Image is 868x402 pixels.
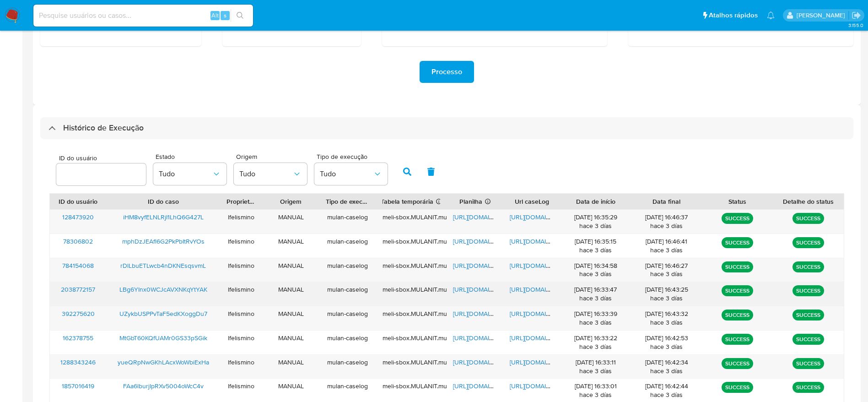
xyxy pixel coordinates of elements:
[33,10,253,22] input: Pesquise usuários ou casos...
[224,11,226,20] span: s
[767,11,775,19] a: Notificações
[852,11,861,20] a: Sair
[211,11,219,20] span: Alt
[709,11,758,20] span: Atalhos rápidos
[797,11,848,20] p: laisa.felismino@mercadolivre.com
[231,9,249,22] button: search-icon
[848,22,863,29] span: 3.155.0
